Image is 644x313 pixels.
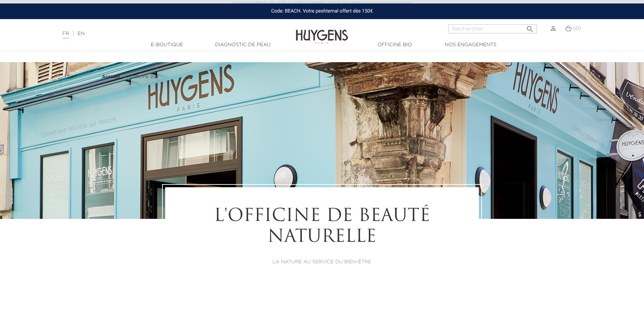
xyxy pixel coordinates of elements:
i:  [526,23,534,31]
a: FR [62,31,69,39]
h1: L'OFFICINE DE BEAUTÉ NATURELLE [184,206,460,248]
a: EN [78,31,84,36]
p: LA NATURE AU SERVICE DU BIEN-ÊTRE [184,258,460,266]
img: Huygens [296,18,348,45]
a: Diagnostic de peau [208,41,277,49]
a: E-Boutique [132,41,202,49]
a: Officine Bio [130,74,158,80]
div: | [59,30,263,38]
a: Officine Bio [360,41,429,49]
button:  [524,22,536,32]
strong: Accueil [102,74,120,79]
input: Rechercher [448,24,537,33]
a: Nos engagements [436,41,505,49]
span: Officine Bio [130,74,158,79]
span: (0) [573,26,581,31]
a: Accueil [102,74,121,80]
